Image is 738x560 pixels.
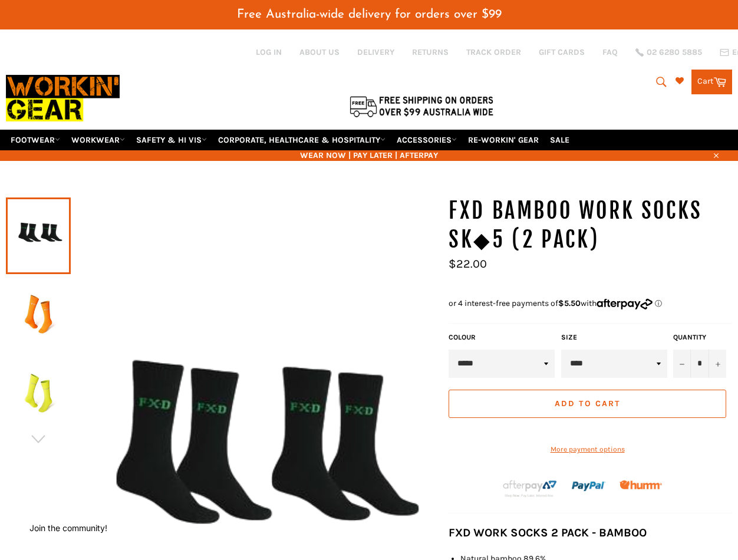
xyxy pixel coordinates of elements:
label: Size [561,332,667,342]
a: GIFT CARDS [539,47,585,58]
a: FOOTWEAR [6,130,65,150]
a: RETURNS [412,47,449,58]
img: Workin Gear leaders in Workwear, Safety Boots, PPE, Uniforms. Australia's No.1 in Workwear [6,67,120,129]
img: Afterpay-Logo-on-dark-bg_large.png [502,479,558,498]
label: Quantity [673,332,726,342]
button: Add to Cart [449,390,726,418]
span: Free Australia-wide delivery for orders over $99 [237,8,502,21]
img: paypal.png [572,469,606,503]
a: RE-WORKIN' GEAR [463,130,543,150]
a: SALE [545,130,574,150]
strong: FXD WORK SOCKS 2 PACK - BAMBOO [449,526,647,539]
a: TRACK ORDER [466,47,521,58]
a: CORPORATE, HEALTHCARE & HOSPITALITY [213,130,390,150]
a: ABOUT US [299,47,340,58]
a: DELIVERY [357,47,394,58]
a: Cart [691,70,732,94]
a: 02 6280 5885 [635,48,702,57]
span: 02 6280 5885 [647,48,702,57]
img: Humm_core_logo_RGB-01_300x60px_small_195d8312-4386-4de7-b182-0ef9b6303a37.png [620,480,662,489]
label: Colour [449,332,555,342]
button: Join the community! [29,523,107,533]
span: $22.00 [449,257,487,271]
a: Log in [256,47,282,57]
h1: FXD BAMBOO WORK SOCKS SK◆5 (2 Pack) [449,196,732,255]
button: Reduce item quantity by one [673,350,691,378]
a: SAFETY & HI VIS [131,130,212,150]
img: Flat $9.95 shipping Australia wide [348,94,495,118]
img: FXD BAMBOO WORK SOCKS SK◆5 (2 Pack) - Workin' Gear [12,361,65,426]
a: FAQ [602,47,618,58]
a: WORKWEAR [67,130,130,150]
span: Add to Cart [555,398,620,409]
img: FXD BAMBOO WORK SOCKS SK◆5 (2 Pack) - Workin' Gear [12,282,65,347]
a: ACCESSORIES [392,130,462,150]
span: WEAR NOW | PAY LATER | AFTERPAY [6,150,732,161]
a: More payment options [449,444,726,454]
button: Increase item quantity by one [709,350,726,378]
